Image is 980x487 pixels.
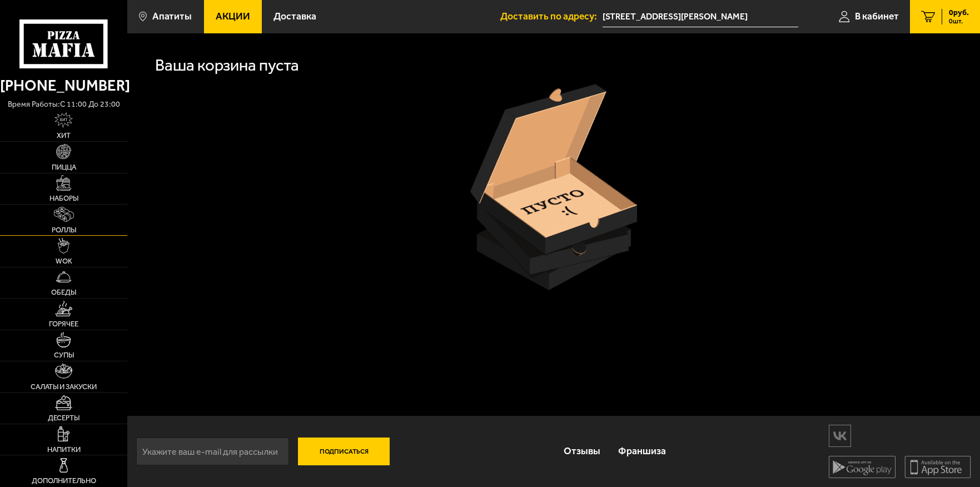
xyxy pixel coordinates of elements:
[51,289,76,296] span: Обеды
[949,9,969,17] span: 0 руб.
[56,257,72,265] span: WOK
[54,351,74,359] span: Супы
[470,84,637,290] img: пустая коробка
[136,438,289,465] input: Укажите ваш e-mail для рассылки
[31,383,97,390] span: Салаты и закуски
[829,426,850,445] img: vk
[49,195,78,202] span: Наборы
[47,446,81,453] span: Напитки
[52,163,76,171] span: Пицца
[609,435,675,468] a: Франшиза
[57,132,71,139] span: Хит
[949,18,969,24] span: 0 шт.
[155,57,299,73] h1: Ваша корзина пуста
[216,12,250,22] span: Акции
[273,12,316,22] span: Доставка
[555,435,610,468] a: Отзывы
[603,7,799,27] input: Ваш адрес доставки
[855,12,899,22] span: В кабинет
[49,320,78,327] span: Горячее
[500,12,603,22] span: Доставить по адресу:
[298,438,390,465] button: Подписаться
[48,414,79,421] span: Десерты
[152,12,192,22] span: Апатиты
[52,226,76,233] span: Роллы
[603,7,799,27] span: Мурманская область, улица Козлова, 10
[32,477,96,484] span: Дополнительно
